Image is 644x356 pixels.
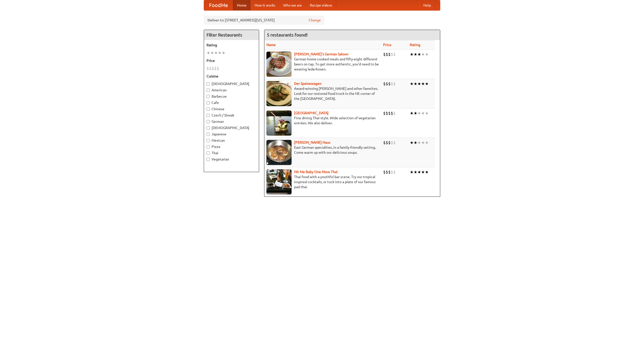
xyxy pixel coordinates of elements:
a: Hit Me Baby One More Thai [294,170,338,174]
label: Mexican [207,138,256,143]
li: $ [393,52,396,57]
li: $ [393,81,396,87]
input: [DEMOGRAPHIC_DATA] [207,126,210,130]
p: Award-winning [PERSON_NAME] and other favorites. Look for our restored food truck in the NE corne... [266,86,379,101]
li: ★ [207,50,210,56]
label: Cafe [207,100,256,105]
li: ★ [214,50,218,56]
li: $ [388,81,391,87]
a: Der Speisewagen [294,82,321,86]
li: $ [386,169,388,175]
label: [DEMOGRAPHIC_DATA] [207,125,256,130]
li: $ [391,52,393,57]
li: ★ [417,52,421,57]
a: FoodMe [204,0,233,10]
li: ★ [421,81,425,87]
input: Japanese [207,133,210,136]
input: Czech / Slovak [207,114,210,117]
a: How it works [251,0,279,10]
input: Vegetarian [207,158,210,161]
li: ★ [421,140,425,145]
li: ★ [210,50,214,56]
li: $ [388,140,391,145]
label: Czech / Slovak [207,113,256,118]
li: $ [209,66,212,71]
h5: Cuisine [207,74,256,79]
li: ★ [218,50,222,56]
li: ★ [425,140,429,145]
input: German [207,120,210,123]
li: $ [386,52,388,57]
li: ★ [417,169,421,175]
a: Help [419,0,435,10]
li: ★ [222,50,225,56]
li: $ [388,52,391,57]
input: Chinese [207,107,210,111]
li: $ [383,140,386,145]
img: kohlhaus.jpg [266,140,292,165]
li: $ [383,81,386,87]
li: ★ [417,81,421,87]
li: ★ [421,110,425,116]
li: $ [383,52,386,57]
img: esthers.jpg [266,52,292,77]
p: Fine dining Thai-style. Wide selection of vegetarian entrées. We also deliver. [266,115,379,126]
li: $ [393,140,396,145]
p: Thai food with a youthful bar scene. Try our tropical inspired cocktails, or tuck into a plate of... [266,174,379,189]
li: ★ [414,110,417,116]
li: $ [217,66,219,71]
li: $ [383,110,386,116]
li: $ [383,169,386,175]
input: [DEMOGRAPHIC_DATA] [207,82,210,86]
li: $ [214,66,217,71]
img: speisewagen.jpg [266,81,292,106]
li: $ [388,169,391,175]
li: ★ [417,110,421,116]
input: Cafe [207,101,210,104]
label: American [207,88,256,93]
label: Japanese [207,132,256,137]
label: Chinese [207,106,256,111]
li: $ [393,110,396,116]
label: Pizza [207,144,256,149]
label: German [207,119,256,124]
li: ★ [417,140,421,145]
input: Barbecue [207,95,210,98]
li: $ [393,169,396,175]
input: American [207,89,210,92]
li: ★ [410,52,414,57]
li: ★ [410,169,414,175]
a: [GEOGRAPHIC_DATA] [294,111,329,115]
p: German home-cooked meals and fifty-eight different beers on tap. To get more authentic, you'd nee... [266,57,379,72]
li: $ [388,110,391,116]
a: Recipe videos [306,0,336,10]
li: $ [212,66,214,71]
li: ★ [425,110,429,116]
h5: Price [207,58,256,63]
li: ★ [425,81,429,87]
li: ★ [425,52,429,57]
li: $ [391,81,393,87]
li: $ [391,140,393,145]
li: $ [386,81,388,87]
ng-pluralize: 5 restaurants found! [267,32,308,37]
li: ★ [414,140,417,145]
h4: Filter Restaurants [204,30,259,40]
a: Price [383,43,391,47]
div: Deliver to: [STREET_ADDRESS][US_STATE] [204,16,325,25]
a: Who we are [279,0,306,10]
li: $ [391,110,393,116]
p: East German specialties, in a family-friendly setting. Come warm up with our delicious soups. [266,145,379,155]
a: Rating [410,43,420,47]
li: $ [386,140,388,145]
a: [PERSON_NAME] Haus [294,140,330,144]
li: ★ [425,169,429,175]
label: Thai [207,150,256,155]
a: [PERSON_NAME]'s German Saloon [294,52,348,56]
li: ★ [421,52,425,57]
li: ★ [410,81,414,87]
li: ★ [421,169,425,175]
